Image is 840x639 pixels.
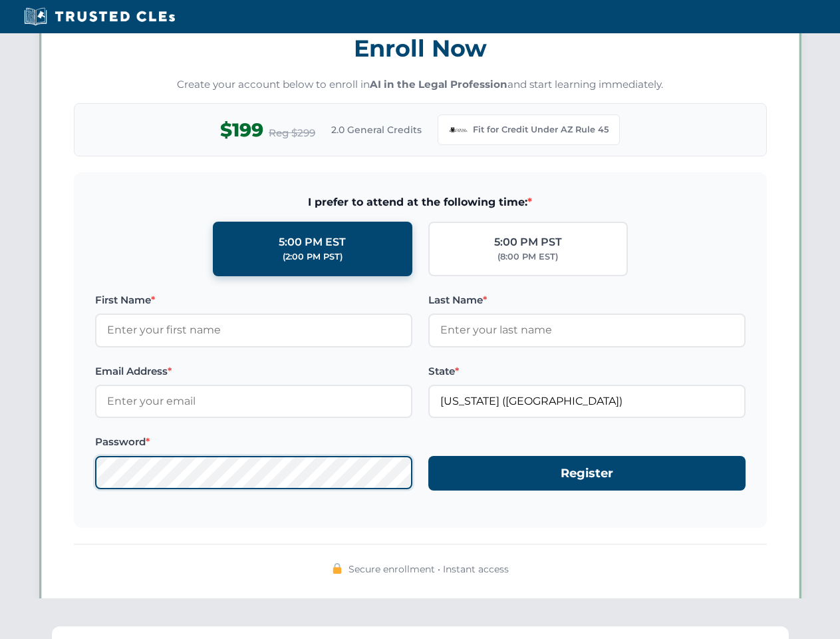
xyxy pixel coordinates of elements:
div: 5:00 PM EST [279,234,346,251]
span: I prefer to attend at the following time: [95,194,746,211]
span: 2.0 General Credits [331,122,422,137]
div: (2:00 PM PST) [283,250,343,264]
label: Last Name [428,292,746,308]
div: 5:00 PM PST [494,234,562,251]
img: 🔒 [332,563,343,574]
label: First Name [95,292,412,308]
label: Email Address [95,363,412,379]
label: State [428,363,746,379]
span: Reg $299 [269,125,315,141]
span: Fit for Credit Under AZ Rule 45 [473,123,609,136]
input: Enter your email [95,385,412,418]
h3: Enroll Now [74,27,767,69]
span: Secure enrollment • Instant access [349,562,509,576]
span: $199 [220,115,263,145]
strong: AI in the Legal Profession [370,78,507,91]
button: Register [428,456,746,491]
input: Arizona (AZ) [428,385,746,418]
input: Enter your first name [95,314,412,347]
input: Enter your last name [428,314,746,347]
img: Trusted CLEs [20,7,179,27]
div: (8:00 PM EST) [497,250,558,264]
label: Password [95,434,412,450]
img: Arizona Bar [449,120,468,139]
p: Create your account below to enroll in and start learning immediately. [74,77,767,93]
